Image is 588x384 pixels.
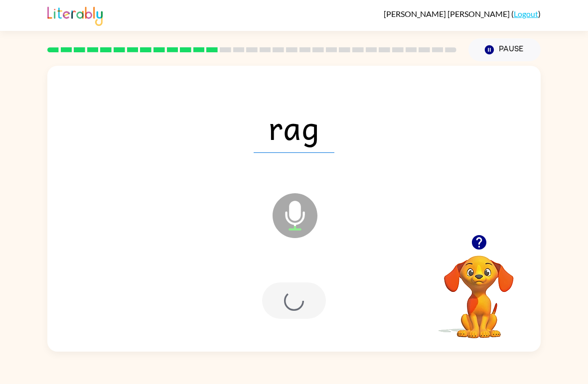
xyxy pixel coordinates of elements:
[254,101,334,153] span: rag
[384,9,541,18] div: ( )
[514,9,538,18] a: Logout
[429,240,529,340] video: Your browser must support playing .mp4 files to use Literably. Please try using another browser.
[468,38,541,61] button: Pause
[384,9,511,18] span: [PERSON_NAME] [PERSON_NAME]
[47,4,103,26] img: Literably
